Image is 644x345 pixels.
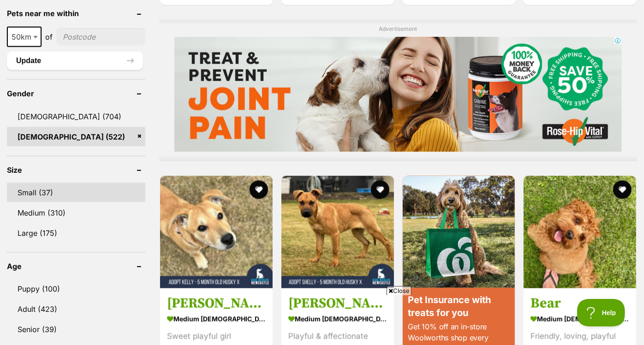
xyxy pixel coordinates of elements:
img: Bear - Cavalier King Charles Spaniel x Poodle (Standard) Dog [524,176,636,288]
header: Pets near me within [7,9,145,18]
span: of [45,31,53,42]
h3: Bear [531,295,629,312]
iframe: Advertisement [98,299,546,340]
button: favourite [613,181,632,199]
header: Gender [7,89,145,98]
a: [DEMOGRAPHIC_DATA] (522) [7,127,145,146]
img: Kelly - 5 Month Old Husky X - Siberian Husky Dog [160,176,273,288]
iframe: Help Scout Beacon - Open [577,299,626,327]
button: Update [7,52,143,70]
img: Shelly - 5 Month Old Husky X - Siberian Husky Dog [281,176,394,288]
button: favourite [371,181,389,199]
a: [DEMOGRAPHIC_DATA] (704) [7,107,145,126]
div: Friendly, loving, playful [531,330,629,343]
a: Puppy (100) [7,279,145,298]
span: 50km [8,30,41,43]
a: Small (37) [7,183,145,202]
header: Size [7,166,145,174]
a: Adult (423) [7,299,145,319]
span: Close [387,286,411,295]
header: Age [7,262,145,270]
iframe: Advertisement [174,37,622,152]
a: Senior (39) [7,320,145,339]
button: favourite [250,181,268,199]
div: Advertisement [159,20,637,161]
input: postcode [56,28,145,46]
a: Medium (310) [7,203,145,222]
a: Large (175) [7,223,145,243]
span: 50km [7,27,42,47]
